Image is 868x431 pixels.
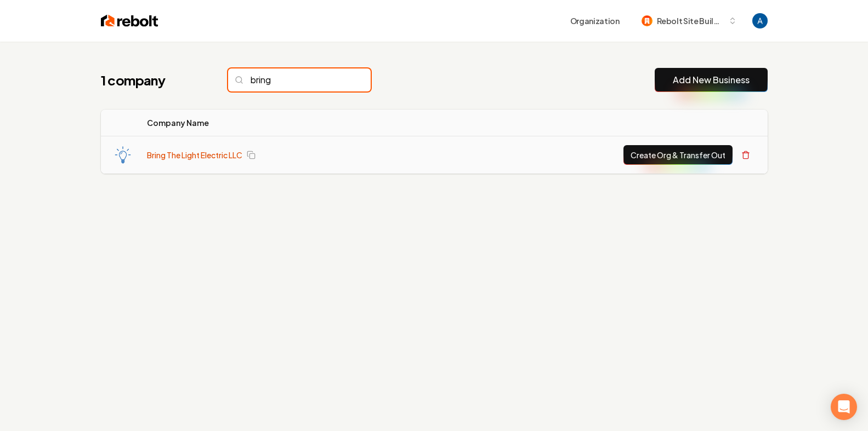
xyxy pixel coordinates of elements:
[642,15,653,26] img: Rebolt Site Builder
[655,68,768,92] button: Add New Business
[101,13,158,28] img: Rebolt Logo
[138,110,422,136] th: Company Name
[657,15,724,27] span: Rebolt Site Builder
[623,145,733,165] button: Create Org & Transfer Out
[831,394,857,420] div: Open Intercom Messenger
[564,11,626,31] button: Organization
[673,73,750,87] a: Add New Business
[228,68,371,91] input: Search...
[101,71,206,89] h1: 1 company
[752,13,768,28] button: Open user button
[147,150,242,160] a: Bring The Light Electric LLC
[752,13,768,28] img: Andrew Magana
[114,146,132,164] img: Bring The Light Electric LLC logo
